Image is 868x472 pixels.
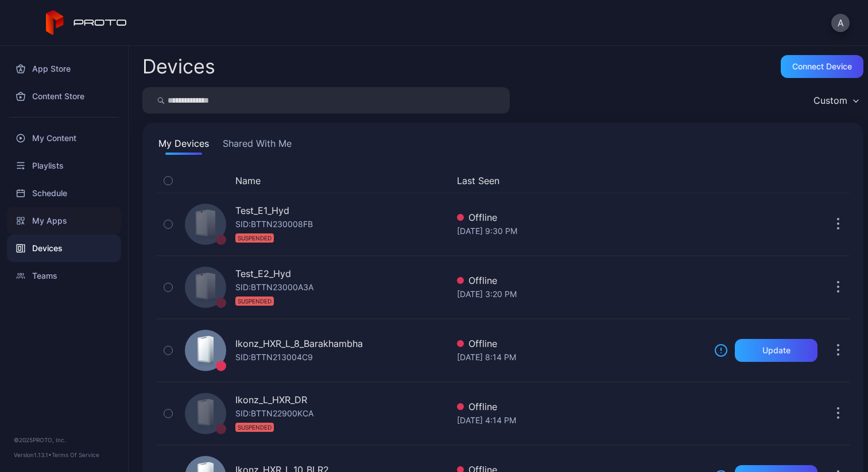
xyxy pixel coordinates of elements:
button: Name [235,174,261,188]
a: Schedule [7,180,121,207]
div: Test_E1_Hyd [235,204,289,217]
div: © 2025 PROTO, Inc. [14,435,114,444]
a: My Content [7,124,121,152]
div: Ikonz_HXR_L_8_Barakhambha [235,337,363,350]
a: My Apps [7,207,121,235]
div: SID: BTTN230008FB [235,217,313,245]
div: [DATE] 8:14 PM [457,350,705,364]
a: Teams [7,262,121,290]
div: [DATE] 3:20 PM [457,287,705,301]
button: My Devices [156,136,211,155]
a: App Store [7,55,121,83]
button: Connect device [781,55,863,78]
a: Playlists [7,152,121,180]
h2: Devices [142,56,215,77]
div: Offline [457,400,705,414]
div: SUSPENDED [235,233,274,243]
div: Update Device [710,174,813,188]
a: Terms Of Service [52,451,99,458]
button: Update [735,339,817,362]
div: Test_E2_Hyd [235,267,291,280]
button: A [831,14,850,32]
div: Ikonz_L_HXR_DR [235,393,307,407]
a: Content Store [7,83,121,110]
div: SUSPENDED [235,423,274,432]
div: Offline [457,274,705,287]
div: [DATE] 9:30 PM [457,224,705,238]
div: SUSPENDED [235,297,274,306]
button: Custom [808,87,863,114]
div: SID: BTTN23000A3A [235,280,313,308]
div: Options [827,174,850,188]
span: Version 1.13.1 • [14,451,52,458]
div: [DATE] 4:14 PM [457,414,705,427]
button: Last Seen [457,174,700,188]
div: Update [762,346,790,355]
div: Custom [813,95,847,106]
div: SID: BTTN22900KCA [235,407,313,434]
div: Offline [457,337,705,350]
button: Shared With Me [220,136,294,155]
a: Devices [7,235,121,262]
div: SID: BTTN213004C9 [235,350,313,364]
div: Connect device [792,62,852,71]
div: Offline [457,210,705,224]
